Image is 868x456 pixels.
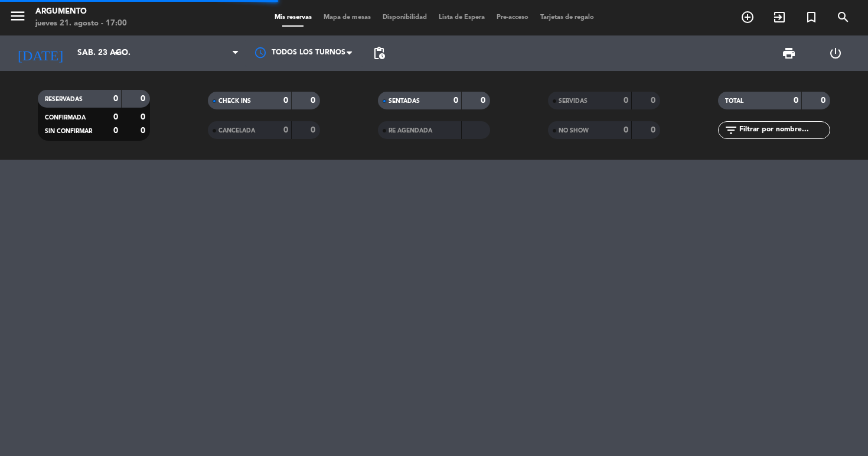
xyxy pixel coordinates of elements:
[283,126,288,134] strong: 0
[804,10,818,24] i: turned_in_not
[827,7,859,27] span: BUSCAR
[311,96,318,105] strong: 0
[45,96,83,102] span: RESERVADAS
[724,123,738,137] i: filter_list
[651,126,658,134] strong: 0
[283,96,288,105] strong: 0
[9,40,71,66] i: [DATE]
[782,46,796,60] span: print
[35,6,127,18] div: Argumento
[491,14,534,21] span: Pre-acceso
[45,115,86,121] span: CONFIRMADA
[725,98,743,104] span: TOTAL
[389,128,432,134] span: RE AGENDADA
[218,98,251,104] span: CHECK INS
[9,7,27,25] i: menu
[141,127,148,135] strong: 0
[772,10,787,24] i: exit_to_app
[377,14,433,21] span: Disponibilidad
[812,35,859,71] div: LOG OUT
[534,14,600,21] span: Tarjetas de regalo
[559,98,588,104] span: SERVIDAS
[218,128,255,134] span: CANCELADA
[141,95,148,103] strong: 0
[372,46,386,60] span: pending_actions
[453,96,458,105] strong: 0
[651,96,658,105] strong: 0
[738,124,830,137] input: Filtrar por nombre...
[740,10,755,24] i: add_circle_outline
[141,113,148,121] strong: 0
[45,128,92,134] span: SIN CONFIRMAR
[836,10,850,24] i: search
[318,14,377,21] span: Mapa de mesas
[481,96,488,105] strong: 0
[110,46,124,60] i: arrow_drop_down
[113,127,118,135] strong: 0
[763,7,795,27] span: WALK IN
[732,7,763,27] span: RESERVAR MESA
[795,7,827,27] span: Reserva especial
[794,96,798,105] strong: 0
[624,126,628,134] strong: 0
[559,128,589,134] span: NO SHOW
[311,126,318,134] strong: 0
[828,46,843,60] i: power_settings_new
[433,14,491,21] span: Lista de Espera
[35,18,127,30] div: jueves 21. agosto - 17:00
[9,7,27,29] button: menu
[821,96,828,105] strong: 0
[389,98,420,104] span: SENTADAS
[624,96,628,105] strong: 0
[269,14,318,21] span: Mis reservas
[113,95,118,103] strong: 0
[113,113,118,121] strong: 0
